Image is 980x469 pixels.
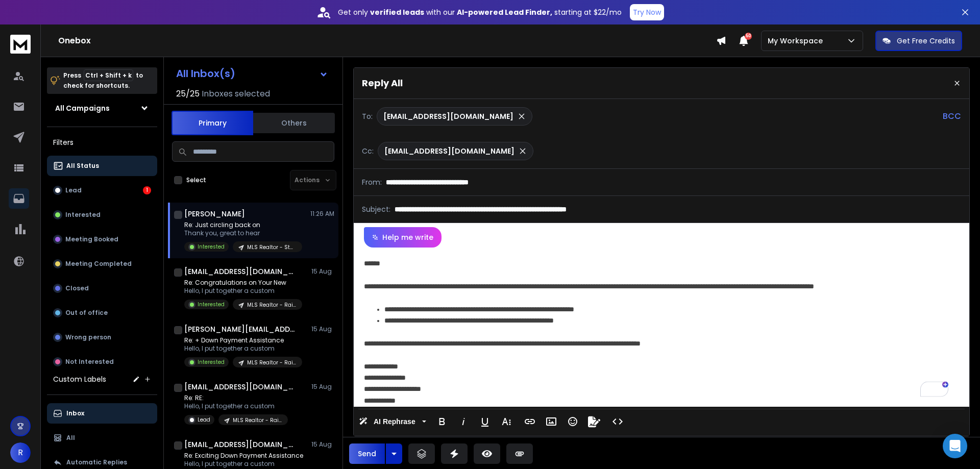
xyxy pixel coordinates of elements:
button: Not Interested [47,352,157,372]
button: More Text [497,411,516,432]
p: Interested [198,243,225,251]
p: Try Now [633,7,661,17]
p: All [66,434,75,442]
span: Ctrl + Shift + k [84,69,133,81]
p: Thank you, great to hear [184,229,302,237]
p: 15 Aug [311,267,334,276]
button: Insert Image (Ctrl+P) [542,411,561,432]
button: Others [253,112,335,134]
button: Meeting Booked [47,229,157,250]
button: Closed [47,278,157,299]
p: Get only with our starting at $22/mo [338,7,622,17]
button: Send [349,443,385,464]
p: MLS Realtor - Rainier [233,416,282,424]
div: 1 [143,186,151,194]
button: Primary [171,111,253,135]
button: Interested [47,205,157,225]
button: Emoticons [563,411,582,432]
h1: Onebox [58,35,716,47]
p: BCC [943,110,961,122]
p: Lead [65,186,82,194]
p: Re: + Down Payment Assistance [184,336,302,344]
p: MLS Realtor - Stale Listing [247,243,296,251]
p: Meeting Booked [65,235,118,243]
div: To enrich screen reader interactions, please activate Accessibility in Grammarly extension settings [354,248,966,407]
span: AI Rephrase [372,417,418,426]
p: Hello, I put together a custom [184,287,302,295]
label: Select [186,176,206,184]
p: Closed [65,284,89,292]
p: MLS Realtor - Rainier [247,301,296,309]
p: Lead [198,416,210,424]
p: [EMAIL_ADDRESS][DOMAIN_NAME] [383,111,513,121]
strong: AI-powered Lead Finder, [457,7,552,17]
button: All Inbox(s) [168,63,336,84]
img: logo [10,35,31,54]
p: Press to check for shortcuts. [63,70,143,91]
strong: verified leads [370,7,424,17]
p: Re: Just circling back on [184,221,302,229]
p: 11:26 AM [310,210,334,218]
h1: [PERSON_NAME] [184,209,245,219]
p: My Workspace [768,36,827,46]
p: Hello, I put together a custom [184,402,288,410]
button: All Campaigns [47,98,157,118]
button: Inbox [47,403,157,424]
p: Inbox [66,409,84,417]
p: Subject: [362,204,390,214]
p: Meeting Completed [65,260,132,268]
p: From: [362,177,382,187]
p: 15 Aug [311,383,334,391]
div: Open Intercom Messenger [943,434,967,458]
p: [EMAIL_ADDRESS][DOMAIN_NAME] [384,146,514,156]
p: Hello, I put together a custom [184,460,303,468]
span: 50 [745,33,752,40]
h1: [EMAIL_ADDRESS][DOMAIN_NAME] [184,266,297,277]
h1: [EMAIL_ADDRESS][DOMAIN_NAME] [184,382,297,392]
p: Not Interested [65,358,114,366]
button: Bold (Ctrl+B) [432,411,452,432]
p: Wrong person [65,333,111,341]
button: Underline (Ctrl+U) [475,411,495,432]
p: 15 Aug [311,440,334,449]
p: Reply All [362,76,403,90]
h3: Filters [47,135,157,150]
button: Help me write [364,227,442,248]
p: Interested [65,211,101,219]
button: All Status [47,156,157,176]
h1: All Inbox(s) [176,68,235,79]
p: To: [362,111,373,121]
button: Italic (Ctrl+I) [454,411,473,432]
button: AI Rephrase [357,411,428,432]
button: R [10,442,31,463]
h1: All Campaigns [55,103,110,113]
p: Re: Exciting Down Payment Assistance [184,452,303,460]
button: Insert Link (Ctrl+K) [520,411,540,432]
p: Re: Congratulations on Your New [184,279,302,287]
p: 15 Aug [311,325,334,333]
button: Try Now [630,4,664,20]
button: Meeting Completed [47,254,157,274]
button: Get Free Credits [875,31,962,51]
button: Signature [584,411,604,432]
button: Out of office [47,303,157,323]
p: Cc: [362,146,374,156]
h3: Inboxes selected [202,88,270,100]
p: Out of office [65,309,108,317]
button: All [47,428,157,448]
p: Get Free Credits [897,36,955,46]
button: Lead1 [47,180,157,201]
p: MLS Realtor - Rainier [247,359,296,366]
h1: [PERSON_NAME][EMAIL_ADDRESS][PERSON_NAME][DOMAIN_NAME] [184,324,297,334]
p: Hello, I put together a custom [184,344,302,353]
p: Re: RE: [184,394,288,402]
p: Automatic Replies [66,458,127,466]
button: Wrong person [47,327,157,348]
p: All Status [66,162,99,170]
h3: Custom Labels [53,374,106,384]
p: Interested [198,301,225,308]
button: Code View [608,411,627,432]
p: Interested [198,358,225,366]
